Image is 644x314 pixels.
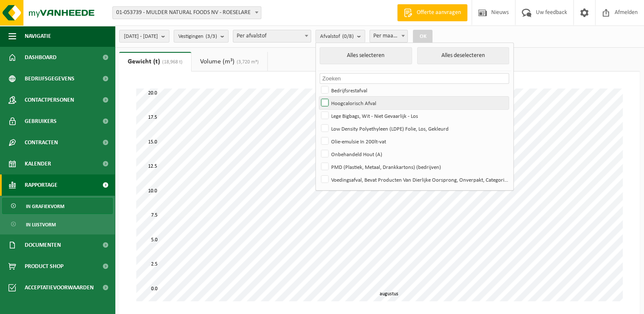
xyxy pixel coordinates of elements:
[25,132,58,153] span: Contracten
[25,256,63,277] span: Product Shop
[26,217,56,233] span: In lijstvorm
[25,153,51,174] span: Kalender
[319,122,509,135] label: Low Density Polyethyleen (LDPE) Folie, Los, Gekleurd
[25,111,57,132] span: Gebruikers
[25,68,74,89] span: Bedrijfsgegevens
[174,30,229,43] button: Vestigingen(3/3)
[119,30,169,43] button: [DATE] - [DATE]
[413,30,432,43] button: OK
[124,30,158,43] span: [DATE] - [DATE]
[119,52,191,71] a: Gewicht (t)
[320,47,412,64] button: Alles selecteren
[319,160,509,173] label: PMD (Plastiek, Metaal, Drankkartons) (bedrijven)
[319,109,509,122] label: Lege Bigbags, Wit - Niet Gevaarlijk - Los
[370,30,408,42] span: Per maand
[25,277,94,298] span: Acceptatievoorwaarden
[320,73,509,84] input: Zoeken
[320,30,354,43] span: Afvalstof
[417,47,509,64] button: Alles deselecteren
[319,97,509,109] label: Hoogcalorisch Afval
[25,89,74,111] span: Contactpersonen
[178,30,217,43] span: Vestigingen
[315,30,365,43] button: Afvalstof(0/8)
[25,26,51,47] span: Navigatie
[2,198,113,214] a: In grafiekvorm
[342,34,354,39] count: (0/8)
[233,30,311,43] span: Per afvalstof
[192,52,267,71] a: Volume (m³)
[233,30,311,42] span: Per afvalstof
[206,34,217,39] count: (3/3)
[25,234,61,256] span: Documenten
[113,7,261,19] span: 01-053739 - MULDER NATURAL FOODS NV - ROESELARE
[319,173,509,186] label: Voedingsafval, Bevat Producten Van Dierlijke Oorsprong, Onverpakt, Categorie 3
[397,4,467,21] a: Offerte aanvragen
[319,135,509,148] label: Olie-emulsie In 200lt-vat
[112,6,261,19] span: 01-053739 - MULDER NATURAL FOODS NV - ROESELARE
[25,174,57,196] span: Rapportage
[160,60,183,65] span: (18,968 t)
[369,30,408,43] span: Per maand
[2,216,113,232] a: In lijstvorm
[25,47,57,68] span: Dashboard
[319,84,509,97] label: Bedrijfsrestafval
[415,9,463,17] span: Offerte aanvragen
[319,148,509,160] label: Onbehandeld Hout (A)
[235,60,259,65] span: (3,720 m³)
[26,198,64,214] span: In grafiekvorm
